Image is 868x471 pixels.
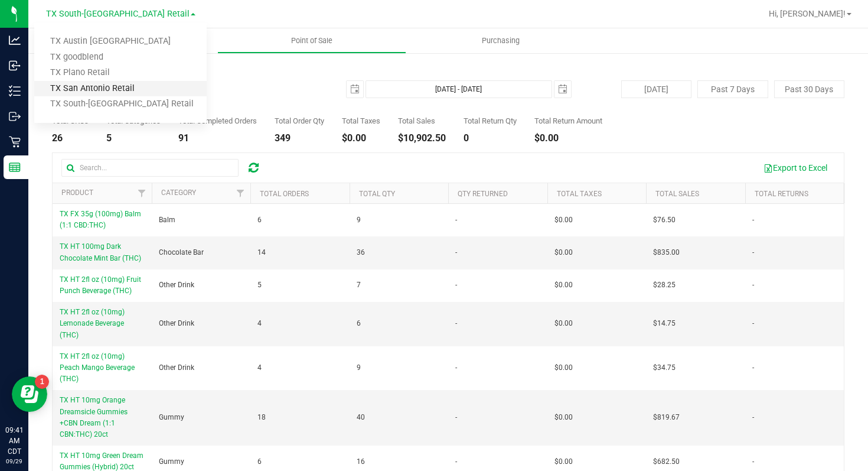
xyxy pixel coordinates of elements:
div: $0.00 [534,134,602,143]
a: Point of Sale [217,28,406,53]
span: 5 [257,280,262,291]
span: $0.00 [554,362,573,373]
span: 4 [257,318,262,329]
a: TX San Antonio Retail [34,81,207,97]
a: Total Taxes [557,190,602,198]
span: - [752,280,754,291]
a: TX South-[GEOGRAPHIC_DATA] Retail [34,96,207,112]
div: 26 [52,134,89,143]
a: TX goodblend [34,50,207,66]
button: Export to Excel [756,158,835,178]
p: 09/29 [5,457,23,466]
span: - [455,215,457,226]
div: Total Return Qty [464,117,517,125]
inline-svg: Retail [9,136,21,148]
div: $10,902.50 [398,134,446,143]
button: Past 7 Days [697,80,768,98]
span: select [554,81,571,98]
span: - [752,318,754,329]
span: $819.67 [653,412,680,423]
span: 36 [357,247,365,258]
span: Balm [159,215,175,226]
span: TX HT 10mg Green Dream Gummies (Hybrid) 20ct [60,451,143,471]
span: TX HT 2fl oz (10mg) Fruit Punch Beverage (THC) [60,275,141,295]
span: - [455,318,457,329]
span: $0.00 [554,247,573,258]
div: 91 [178,134,257,143]
span: Hi, [PERSON_NAME]! [769,9,846,18]
a: Inventory [28,28,217,53]
div: Total Sales [398,117,446,125]
div: Total Order Qty [275,117,324,125]
span: - [455,412,457,423]
span: 9 [357,215,361,226]
span: TX South-[GEOGRAPHIC_DATA] Retail [46,9,190,19]
inline-svg: Analytics [9,34,21,46]
button: [DATE] [621,80,691,98]
div: $0.00 [342,134,380,143]
span: - [455,280,457,291]
span: 9 [357,362,361,373]
div: Total SKUs [52,117,89,125]
span: - [455,456,457,467]
span: $0.00 [554,456,573,467]
span: Gummy [159,456,184,467]
span: Other Drink [159,362,194,373]
span: TX FX 35g (100mg) Balm (1:1 CBD:THC) [60,210,141,229]
span: - [752,247,754,258]
span: $28.25 [653,280,676,291]
iframe: Resource center [12,376,47,412]
a: TX Plano Retail [34,65,207,81]
div: 5 [106,134,161,143]
a: Product [61,189,93,197]
span: $0.00 [554,318,573,329]
span: - [752,215,754,226]
p: 09:41 AM CDT [5,425,23,457]
span: 6 [357,318,361,329]
div: 0 [464,134,517,143]
span: $14.75 [653,318,676,329]
inline-svg: Inventory [9,85,21,97]
span: 18 [257,412,266,423]
span: $0.00 [554,280,573,291]
div: 349 [275,134,324,143]
div: Total Return Amount [534,117,602,125]
span: 4 [257,362,262,373]
span: - [752,456,754,467]
a: Total Qty [359,190,395,198]
a: Qty Returned [458,190,508,198]
span: - [455,247,457,258]
a: Filter [231,183,250,203]
iframe: Resource center unread badge [35,375,49,389]
span: 16 [357,456,365,467]
span: Chocolate Bar [159,247,204,258]
span: $0.00 [554,215,573,226]
span: TX HT 2fl oz (10mg) Peach Mango Beverage (THC) [60,352,135,383]
span: $76.50 [653,215,676,226]
span: Point of Sale [275,35,348,46]
button: Past 30 Days [774,80,844,98]
span: 14 [257,247,266,258]
span: TX HT 2fl oz (10mg) Lemonade Beverage (THC) [60,308,125,339]
span: 7 [357,280,361,291]
span: $34.75 [653,362,676,373]
span: - [752,412,754,423]
span: $835.00 [653,247,680,258]
input: Search... [61,159,239,177]
a: Total Returns [755,190,808,198]
span: TX HT 100mg Dark Chocolate Mint Bar (THC) [60,242,141,262]
span: Other Drink [159,280,194,291]
span: 40 [357,412,365,423]
inline-svg: Reports [9,161,21,173]
span: $0.00 [554,412,573,423]
inline-svg: Inbound [9,60,21,72]
a: Filter [132,183,151,203]
span: select [347,81,363,98]
div: Total Taxes [342,117,380,125]
span: 6 [257,456,262,467]
div: Total Completed Orders [178,117,257,125]
a: Category [161,189,196,197]
a: Total Sales [655,190,699,198]
span: Purchasing [466,35,536,46]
